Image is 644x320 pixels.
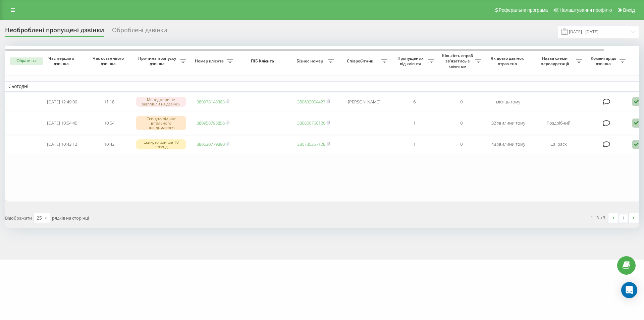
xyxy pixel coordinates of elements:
span: Бізнес номер [293,58,328,64]
span: Час останнього дзвінка [91,56,127,66]
td: 1 [391,135,438,153]
div: Необроблені пропущені дзвінки [5,27,104,37]
span: Відображати [5,215,32,221]
span: Налаштування профілю [559,7,612,13]
a: 1 [619,213,629,223]
td: 6 [391,93,438,111]
td: 0 [438,135,485,153]
a: 380632004427 [297,99,325,105]
td: 0 [438,112,485,134]
td: [DATE] 12:49:09 [39,93,86,111]
span: Номер клієнта [193,58,227,64]
a: 380958798856 [197,120,225,126]
div: 25 [37,215,42,221]
a: 380630779890 [197,141,225,147]
a: 380735357128 [297,141,325,147]
div: Менеджери не відповіли на дзвінок [136,97,186,107]
div: Open Intercom Messenger [621,282,637,298]
span: Як довго дзвінок втрачено [490,56,526,66]
td: 32 хвилини тому [485,112,532,134]
span: рядків на сторінці [52,215,89,221]
span: Назва схеми переадресації [535,56,576,66]
span: Час першого дзвінка [44,56,80,66]
td: 11:18 [86,93,132,111]
div: Скинуто під час вітального повідомлення [136,116,186,131]
td: [DATE] 10:54:40 [39,112,86,134]
div: Скинуто раніше 10 секунд [136,139,186,149]
span: Кількість спроб зв'язатись з клієнтом [441,53,475,69]
a: 380800750120 [297,120,325,126]
span: Коментар до дзвінка [589,56,620,66]
td: 10:43 [86,135,132,153]
a: 380978148383 [197,99,225,105]
button: Обрати всі [10,57,43,65]
div: Оброблені дзвінки [112,27,167,37]
td: 0 [438,93,485,111]
td: Роздрібний [532,112,585,134]
td: Callback [532,135,585,153]
td: [PERSON_NAME] [337,93,391,111]
td: 43 хвилини тому [485,135,532,153]
div: 1 - 3 з 3 [591,214,605,221]
td: місяць тому [485,93,532,111]
td: 10:54 [86,112,132,134]
span: Реферальна програма [499,7,548,13]
td: [DATE] 10:43:12 [39,135,86,153]
span: Співробітник [340,58,381,64]
span: Вихід [623,7,635,13]
span: Пропущених від клієнта [394,56,428,66]
td: 1 [391,112,438,134]
span: Причина пропуску дзвінка [136,56,180,66]
span: ПІБ Клієнта [242,58,284,64]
